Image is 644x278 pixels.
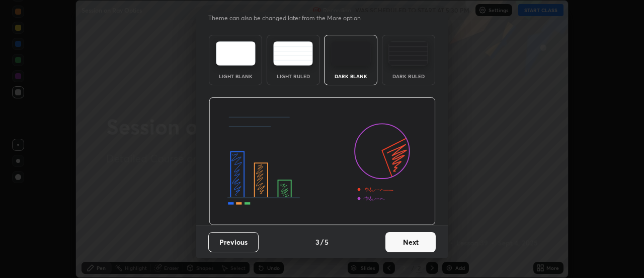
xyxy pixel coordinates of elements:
div: Light Blank [215,74,256,79]
h4: 3 [315,237,319,247]
p: Theme can also be changed later from the More option [208,14,371,23]
img: lightTheme.e5ed3b09.svg [216,41,256,66]
img: lightRuledTheme.5fabf969.svg [273,41,313,66]
button: Next [385,232,436,252]
div: Dark Ruled [388,74,429,79]
div: Dark Blank [331,74,371,79]
img: darkTheme.f0cc69e5.svg [331,41,371,66]
img: darkRuledTheme.de295e13.svg [388,41,428,66]
h4: 5 [325,237,329,247]
img: darkThemeBanner.d06ce4a2.svg [209,97,436,226]
button: Previous [208,232,259,252]
h4: / [320,237,324,247]
div: Light Ruled [273,74,313,79]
